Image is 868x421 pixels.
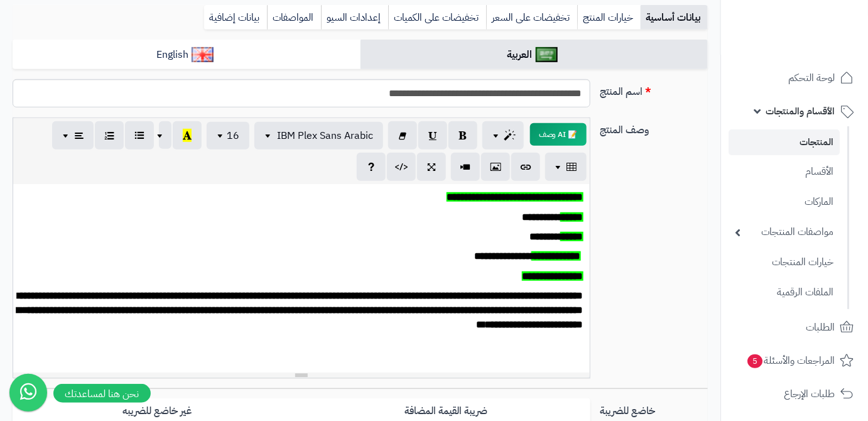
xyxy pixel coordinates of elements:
span: المراجعات والأسئلة [746,352,835,369]
span: الأقسام والمنتجات [766,102,835,120]
img: العربية [536,47,558,62]
a: تخفيضات على الكميات [388,5,486,30]
button: IBM Plex Sans Arabic [254,122,383,150]
a: لوحة التحكم [729,63,860,93]
label: وصف المنتج [595,118,713,138]
a: العربية [361,40,708,70]
a: الأقسام [729,158,840,185]
a: المراجعات والأسئلة5 [729,346,860,376]
a: طلبات الإرجاع [729,379,860,409]
a: English [13,40,361,70]
span: لوحة التحكم [788,69,835,87]
span: IBM Plex Sans Arabic [277,128,373,143]
span: 16 [227,128,239,143]
a: خيارات المنتجات [729,249,840,276]
a: خيارات المنتج [577,5,641,30]
a: بيانات إضافية [204,5,267,30]
label: اسم المنتج [595,79,713,99]
a: إعدادات السيو [321,5,388,30]
a: مواصفات المنتجات [729,219,840,246]
a: تخفيضات على السعر [486,5,577,30]
a: الطلبات [729,312,860,342]
img: English [192,47,214,62]
a: بيانات أساسية [641,5,708,30]
label: خاضع للضريبة [595,398,713,418]
a: المنتجات [729,129,840,155]
a: المواصفات [267,5,321,30]
a: الماركات [729,189,840,216]
button: 📝 AI وصف [530,123,587,146]
a: الملفات الرقمية [729,279,840,306]
span: طلبات الإرجاع [784,385,835,403]
span: 5 [747,354,762,368]
span: الطلبات [806,319,835,336]
button: 16 [207,122,249,150]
